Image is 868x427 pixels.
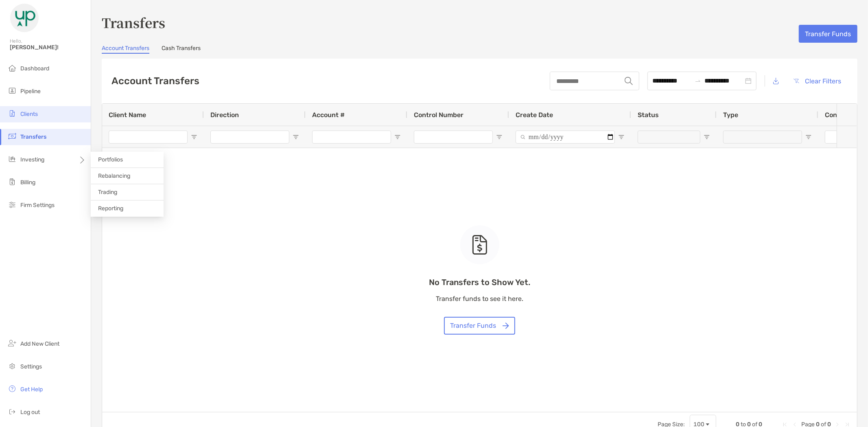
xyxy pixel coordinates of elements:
[20,111,38,118] span: Clients
[98,189,117,196] span: Trading
[429,294,530,304] p: Transfer funds to see it here.
[7,200,17,209] img: firm-settings icon
[444,317,515,335] button: Transfer Funds
[7,407,17,416] img: logout icon
[799,25,857,43] button: Transfer Funds
[695,78,701,84] span: to
[472,235,488,255] img: empty state icon
[787,72,848,90] button: Clear Filters
[98,156,123,163] span: Portfolios
[429,277,530,288] p: No Transfers to Show Yet.
[7,86,17,96] img: pipeline icon
[20,88,41,95] span: Pipeline
[20,202,55,209] span: Firm Settings
[503,322,509,329] img: button icon
[7,338,17,348] img: add_new_client icon
[20,65,49,72] span: Dashboard
[7,63,17,73] img: dashboard icon
[102,45,149,54] a: Account Transfers
[20,340,59,347] span: Add New Client
[7,131,17,141] img: transfers icon
[10,3,39,33] img: Zoe Logo
[695,78,701,84] span: swap-right
[20,363,42,370] span: Settings
[112,75,199,87] h2: Account Transfers
[10,44,86,51] span: [PERSON_NAME]!
[7,177,17,187] img: billing icon
[7,109,17,118] img: clients icon
[98,172,130,179] span: Rebalancing
[20,386,43,393] span: Get Help
[20,409,40,416] span: Log out
[98,205,123,212] span: Reporting
[20,179,35,186] span: Billing
[794,78,799,83] img: button icon
[7,384,17,394] img: get-help icon
[20,133,46,140] span: Transfers
[7,361,17,371] img: settings icon
[162,45,201,54] a: Cash Transfers
[102,13,857,32] h3: Transfers
[20,156,44,163] span: Investing
[625,77,633,85] img: input icon
[7,154,17,164] img: investing icon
